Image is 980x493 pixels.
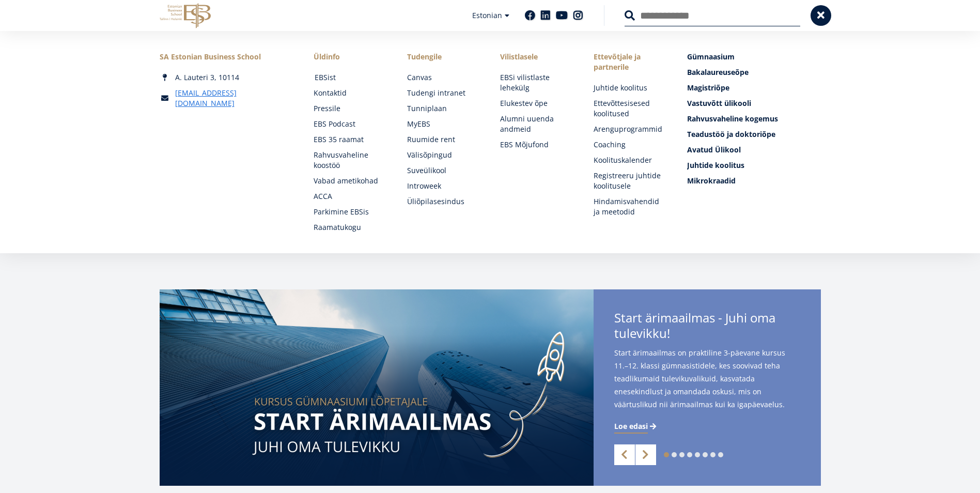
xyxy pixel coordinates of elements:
a: EBS Mõjufond [500,140,573,150]
div: A. Lauteri 3, 10114 [160,72,293,83]
a: Hindamisvahendid ja meetodid [594,196,666,217]
a: 5 [695,452,700,457]
a: 7 [710,452,715,457]
a: Avatud Ülikool [687,145,820,155]
a: Bakalaureuseõpe [687,67,820,78]
span: Start ärimaailmas - Juhi oma [614,310,800,344]
a: Mikrokraadid [687,176,820,186]
a: Vabad ametikohad [314,176,386,186]
a: Pressile [314,103,386,114]
a: EBSist [315,72,387,83]
a: Ettevõttesisesed koolitused [594,98,666,119]
a: 1 [664,452,669,457]
a: Alumni uuenda andmeid [500,114,573,134]
a: Next [635,444,656,465]
a: Instagram [573,10,583,21]
a: Ruumide rent [407,134,480,145]
a: Linkedin [540,10,551,21]
span: Üldinfo [314,52,386,62]
a: Canvas [407,72,480,83]
a: Facebook [525,10,535,21]
a: Kontaktid [314,88,386,98]
a: Tunniplaan [407,103,480,114]
a: Youtube [556,10,568,21]
a: Tudengile [407,52,480,62]
a: Tudengi intranet [407,88,480,98]
a: ACCA [314,191,386,202]
a: Introweek [407,181,480,191]
a: MyEBS [407,119,480,129]
span: Vastuvõtt ülikooli [687,98,751,108]
a: 3 [679,452,685,457]
a: 8 [718,452,723,457]
a: Coaching [594,140,666,150]
span: Rahvusvaheline kogemus [687,114,778,124]
span: Bakalaureuseõpe [687,67,749,77]
a: 4 [687,452,692,457]
span: Avatud Ülikool [687,145,741,155]
a: Rahvusvaheline kogemus [687,114,820,124]
span: Juhtide koolitus [687,160,744,170]
span: Ettevõtjale ja partnerile [594,52,666,72]
a: Välisõpingud [407,150,480,160]
a: Previous [614,444,635,465]
a: Parkimine EBSis [314,207,386,217]
a: EBS 35 raamat [314,134,386,145]
a: Gümnaasium [687,52,820,62]
div: SA Estonian Business School [160,52,293,62]
span: tulevikku! [614,326,670,341]
a: 6 [703,452,708,457]
a: Arenguprogrammid [594,124,666,134]
a: Vastuvõtt ülikooli [687,98,820,109]
span: Vilistlasele [500,52,573,62]
span: Teadustöö ja doktoriõpe [687,129,775,139]
a: Rahvusvaheline koostöö [314,150,386,171]
a: [EMAIL_ADDRESS][DOMAIN_NAME] [175,88,293,109]
a: Loe edasi [614,421,658,432]
a: Elukestev õpe [500,98,573,109]
span: Start ärimaailmas on praktiline 3-päevane kursus 11.–12. klassi gümnasistidele, kes soovivad teha... [614,346,800,411]
a: Magistriõpe [687,83,820,93]
span: Loe edasi [614,421,648,432]
img: Start arimaailmas [160,289,594,486]
a: Juhtide koolitus [594,83,666,93]
span: Magistriõpe [687,83,729,93]
a: Üliõpilasesindus [407,196,480,207]
span: Mikrokraadid [687,176,736,186]
a: Registreeru juhtide koolitusele [594,171,666,191]
a: 2 [672,452,677,457]
a: EBSi vilistlaste lehekülg [500,72,573,93]
a: Suveülikool [407,165,480,176]
a: Raamatukogu [314,222,386,233]
a: Teadustöö ja doktoriõpe [687,129,820,140]
a: Juhtide koolitus [687,160,820,171]
a: EBS Podcast [314,119,386,129]
span: Gümnaasium [687,52,735,61]
a: Koolituskalender [594,155,666,165]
